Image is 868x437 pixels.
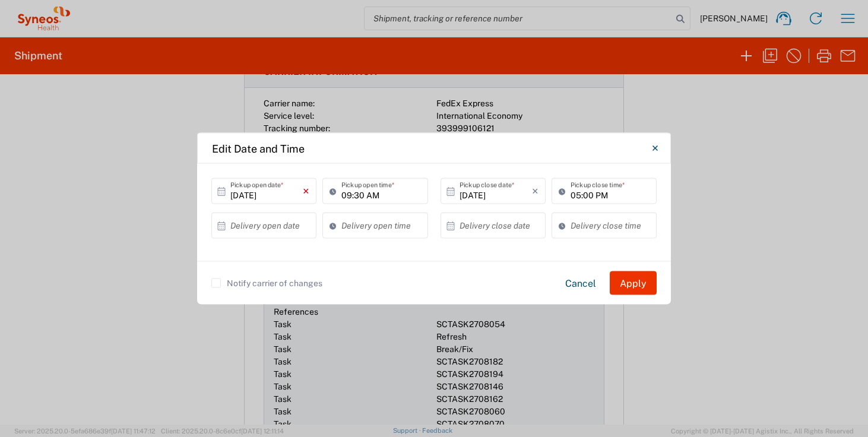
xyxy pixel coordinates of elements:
[610,271,657,295] button: Apply
[556,271,606,295] button: Cancel
[532,182,538,201] i: ×
[643,137,667,160] button: Close
[211,278,322,288] label: Notify carrier of changes
[303,182,309,201] i: ×
[212,140,305,156] h4: Edit Date and Time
